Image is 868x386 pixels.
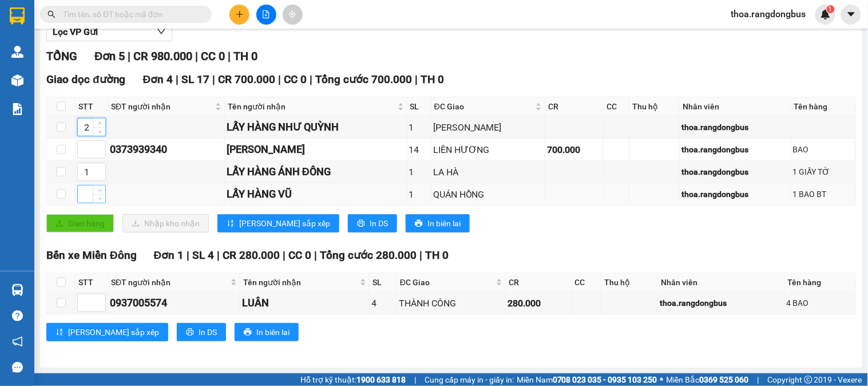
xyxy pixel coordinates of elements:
[242,295,367,311] div: LUÂN
[320,249,417,262] span: Tổng cước 280.000
[681,121,789,133] div: thoa.rangdongbus
[262,10,270,18] span: file-add
[284,73,307,86] span: CC 0
[553,375,657,384] strong: 0708 023 035 - 0935 103 250
[425,249,449,262] span: TH 0
[212,73,215,86] span: |
[604,97,629,116] th: CC
[517,373,657,386] span: Miền Nam
[192,249,214,262] span: SL 4
[787,297,854,309] div: 4 BAO
[228,100,395,113] span: Tên người nhận
[108,139,225,161] td: 0373939340
[667,373,749,386] span: Miền Bắc
[11,103,23,115] img: solution-icon
[239,217,330,230] span: [PERSON_NAME] sắp xếp
[425,373,514,386] span: Cung cấp máy in - giấy in:
[143,73,173,86] span: Đơn 4
[793,166,854,178] div: 1 GIẤY TỜ
[134,73,149,85] span: TC:
[181,73,209,86] span: SL 17
[12,310,23,321] span: question-circle
[96,195,103,202] span: down
[791,97,856,116] th: Tên hàng
[201,49,225,63] span: CC 0
[506,273,572,292] th: CR
[227,186,405,202] div: LẤY HÀNG VŨ
[793,188,854,200] div: 1 BAO BT
[278,73,281,86] span: |
[681,143,789,156] div: thoa.rangdongbus
[433,165,543,179] div: LA HÀ
[225,161,407,183] td: LẤY HÀNG ÁNH ĐÔNG
[133,49,192,63] span: CR 980.000
[12,362,23,373] span: message
[11,284,23,296] img: warehouse-icon
[421,73,444,86] span: TH 0
[76,97,108,116] th: STT
[110,295,238,311] div: 0937005574
[227,141,405,157] div: [PERSON_NAME]
[229,5,249,25] button: plus
[235,323,299,341] button: printerIn biên lai
[681,166,789,178] div: thoa.rangdongbus
[93,186,105,194] span: Increase Value
[841,5,861,25] button: caret-down
[122,214,209,233] button: downloadNhập kho nhận
[758,373,759,386] span: |
[700,375,749,384] strong: 0369 525 060
[108,292,240,314] td: 0937005574
[10,11,27,23] span: Gửi:
[217,214,339,233] button: sort-ascending[PERSON_NAME] sắp xếp
[288,10,296,18] span: aim
[76,273,108,292] th: STT
[545,97,604,116] th: CR
[722,7,815,21] span: thoa.rangdongbus
[96,187,103,194] span: up
[409,165,429,179] div: 1
[177,323,226,341] button: printerIn DS
[134,11,161,23] span: Nhận:
[370,217,388,230] span: In DS
[793,143,854,156] div: BAO
[63,8,198,21] input: Tìm tên, số ĐT hoặc mã đơn
[414,373,416,386] span: |
[371,296,395,310] div: 4
[93,119,105,127] span: Increase Value
[434,100,533,113] span: ĐC Giao
[217,249,220,262] span: |
[187,249,189,262] span: |
[244,328,252,337] span: printer
[46,249,137,262] span: Bến xe Miền Đông
[370,273,397,292] th: SL
[400,276,494,289] span: ĐC Giao
[821,9,831,19] img: icon-new-feature
[680,97,791,116] th: Nhân viên
[111,276,228,289] span: SĐT người nhận
[356,375,406,384] strong: 1900 633 818
[227,219,235,229] span: sort-ascending
[225,116,407,139] td: LẤY HÀNG NHƯ QUỲNH
[433,120,543,135] div: [PERSON_NAME]
[111,100,213,113] span: SĐT người nhận
[154,249,184,262] span: Đơn 1
[46,214,114,233] button: uploadGiao hàng
[94,49,125,63] span: Đơn 5
[225,139,407,161] td: C MINH
[157,27,166,36] span: down
[433,187,543,202] div: QUÁN HỒNG
[660,377,664,382] span: ⚪️
[357,219,365,229] span: printer
[256,5,276,25] button: file-add
[186,328,194,337] span: printer
[227,164,405,180] div: LẤY HÀNG ÁNH ĐÔNG
[630,97,680,116] th: Thu hộ
[225,183,407,206] td: LẤY HÀNG VŨ
[47,10,56,18] span: search
[547,143,601,157] div: 700.000
[53,25,98,39] span: Lọc VP Gửi
[283,5,303,25] button: aim
[93,127,105,136] span: Decrease Value
[288,249,311,262] span: CC 0
[314,249,317,262] span: |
